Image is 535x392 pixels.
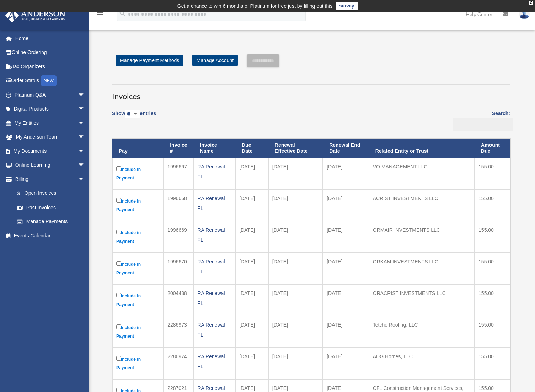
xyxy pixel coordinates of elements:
[323,348,369,379] td: [DATE]
[96,12,105,18] a: menu
[116,230,121,234] input: Include in Payment
[235,221,268,253] td: [DATE]
[323,221,369,253] td: [DATE]
[21,189,25,198] span: $
[5,116,96,130] a: My Entitiesarrow_drop_down
[116,55,183,66] a: Manage Payment Methods
[116,324,121,329] input: Include in Payment
[78,88,92,102] span: arrow_drop_down
[78,102,92,117] span: arrow_drop_down
[5,59,96,74] a: Tax Organizers
[197,193,231,213] div: RA Renewal FL
[10,200,92,215] a: Past Invoices
[268,253,323,284] td: [DATE]
[5,130,96,144] a: My Anderson Teamarrow_drop_down
[451,109,510,131] label: Search:
[475,316,510,348] td: 155.00
[369,139,475,158] th: Related Entity or Trust: activate to sort column ascending
[116,166,121,171] input: Include in Payment
[5,158,96,172] a: Online Learningarrow_drop_down
[268,139,323,158] th: Renewal Effective Date: activate to sort column ascending
[475,139,510,158] th: Amount Due: activate to sort column ascending
[323,253,369,284] td: [DATE]
[197,320,231,340] div: RA Renewal FL
[235,348,268,379] td: [DATE]
[164,316,193,348] td: 2286973
[177,2,333,10] div: Get a chance to win 6 months of Platinum for free just by filling out this
[369,316,475,348] td: Tetcho Roofing, LLC
[119,10,127,17] i: search
[268,221,323,253] td: [DATE]
[235,316,268,348] td: [DATE]
[197,288,231,308] div: RA Renewal FL
[336,2,358,10] a: survey
[369,189,475,221] td: ACRIST INVESTMENTS LLC
[164,158,193,189] td: 1996667
[5,102,96,116] a: Digital Productsarrow_drop_down
[323,158,369,189] td: [DATE]
[164,221,193,253] td: 1996669
[5,88,96,102] a: Platinum Q&Aarrow_drop_down
[323,316,369,348] td: [DATE]
[5,229,96,243] a: Events Calendar
[78,116,92,130] span: arrow_drop_down
[164,189,193,221] td: 1996668
[5,31,96,45] a: Home
[41,75,57,86] div: NEW
[235,253,268,284] td: [DATE]
[268,284,323,316] td: [DATE]
[529,1,533,5] div: close
[369,221,475,253] td: ORMAIR INVESTMENTS LLC
[112,139,164,158] th: Pay: activate to sort column descending
[475,284,510,316] td: 155.00
[5,144,96,158] a: My Documentsarrow_drop_down
[116,228,160,246] label: Include in Payment
[268,189,323,221] td: [DATE]
[369,253,475,284] td: ORKAM INVESTMENTS LLC
[475,348,510,379] td: 155.00
[323,189,369,221] td: [DATE]
[235,284,268,316] td: [DATE]
[78,158,92,173] span: arrow_drop_down
[116,260,160,277] label: Include in Payment
[125,110,140,118] select: Showentries
[453,118,513,131] input: Search:
[268,158,323,189] td: [DATE]
[369,158,475,189] td: VO MANAGEMENT LLC
[268,316,323,348] td: [DATE]
[116,261,121,266] input: Include in Payment
[519,9,530,19] img: User Pic
[10,215,92,229] a: Manage Payments
[197,257,231,276] div: RA Renewal FL
[369,284,475,316] td: ORACRIST INVESTMENTS LLC
[116,291,160,309] label: Include in Payment
[78,130,92,145] span: arrow_drop_down
[116,165,160,182] label: Include in Payment
[116,197,160,214] label: Include in Payment
[96,10,105,18] i: menu
[193,139,235,158] th: Invoice Name: activate to sort column ascending
[164,284,193,316] td: 2004438
[235,139,268,158] th: Due Date: activate to sort column ascending
[235,189,268,221] td: [DATE]
[164,139,193,158] th: Invoice #: activate to sort column ascending
[192,55,238,66] a: Manage Account
[116,355,160,372] label: Include in Payment
[116,356,121,361] input: Include in Payment
[164,253,193,284] td: 1996670
[475,253,510,284] td: 155.00
[112,109,156,125] label: Show entries
[3,9,68,22] img: Anderson Advisors Platinum Portal
[197,225,231,245] div: RA Renewal FL
[116,323,160,340] label: Include in Payment
[112,84,510,102] h3: Invoices
[5,172,92,186] a: Billingarrow_drop_down
[197,162,231,182] div: RA Renewal FL
[10,186,89,201] a: $Open Invoices
[116,293,121,297] input: Include in Payment
[78,144,92,159] span: arrow_drop_down
[197,351,231,371] div: RA Renewal FL
[164,348,193,379] td: 2286974
[475,158,510,189] td: 155.00
[323,284,369,316] td: [DATE]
